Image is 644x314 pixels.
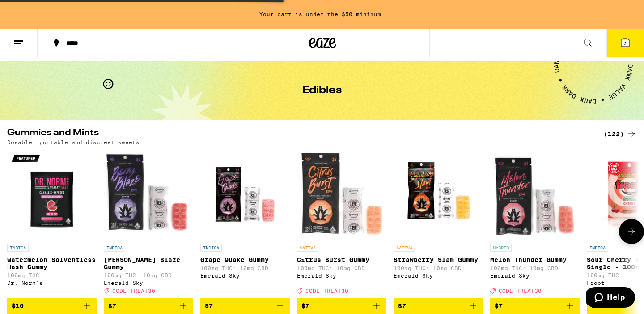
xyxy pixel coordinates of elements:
button: Add to bag [200,298,290,314]
p: 100mg THC: 10mg CBD [490,265,580,271]
p: INDICA [7,244,29,252]
p: Strawberry Slam Gummy [394,256,483,263]
div: Dr. Norm's [7,280,97,286]
p: 100mg THC [7,272,97,278]
a: Open page for Grape Quake Gummy from Emerald Sky [200,150,290,298]
iframe: Opens a widget where you can find more information [586,287,635,310]
span: 2 [624,41,627,46]
button: Add to bag [104,298,193,314]
a: Open page for Strawberry Slam Gummy from Emerald Sky [394,150,483,298]
div: Emerald Sky [200,273,290,279]
p: Watermelon Solventless Hash Gummy [7,256,97,271]
span: CODE TREAT30 [499,288,542,294]
span: $7 [301,302,309,310]
p: SATIVA [297,244,318,252]
img: Emerald Sky - Grape Quake Gummy [200,150,290,239]
button: 2 [606,29,644,57]
p: Citrus Burst Gummy [297,256,386,263]
p: 100mg THC: 10mg CBD [200,265,290,271]
p: 100mg THC: 10mg CBD [104,272,193,278]
p: HYBRID [490,244,512,252]
button: Add to bag [7,298,97,314]
a: (122) [604,129,637,139]
div: Emerald Sky [394,273,483,279]
button: Add to bag [490,298,580,314]
p: Dosable, portable and discreet sweets. [7,139,143,145]
img: Emerald Sky - Citrus Burst Gummy [297,150,386,239]
h1: Edibles [302,85,342,96]
p: INDICA [200,244,222,252]
img: Emerald Sky - Melon Thunder Gummy [490,150,580,239]
a: Open page for Citrus Burst Gummy from Emerald Sky [297,150,386,298]
div: Emerald Sky [104,280,193,286]
span: $7 [495,302,503,310]
p: INDICA [104,244,125,252]
span: CODE TREAT30 [112,288,155,294]
p: SATIVA [394,244,415,252]
button: Add to bag [297,298,386,314]
img: Emerald Sky - Strawberry Slam Gummy [394,150,483,239]
a: Open page for Melon Thunder Gummy from Emerald Sky [490,150,580,298]
h2: Gummies and Mints [7,129,593,139]
p: INDICA [587,244,608,252]
p: Melon Thunder Gummy [490,256,580,263]
p: [PERSON_NAME] Blaze Gummy [104,256,193,271]
div: Emerald Sky [490,273,580,279]
a: Open page for Watermelon Solventless Hash Gummy from Dr. Norm's [7,150,97,298]
span: $10 [12,302,24,310]
span: $7 [205,302,213,310]
span: $7 [398,302,406,310]
span: $7 [108,302,116,310]
p: Grape Quake Gummy [200,256,290,263]
img: Emerald Sky - Berry Blaze Gummy [104,150,193,239]
a: Open page for Berry Blaze Gummy from Emerald Sky [104,150,193,298]
p: 100mg THC: 10mg CBD [297,265,386,271]
span: CODE TREAT30 [305,288,348,294]
div: Emerald Sky [297,273,386,279]
img: Dr. Norm's - Watermelon Solventless Hash Gummy [7,150,97,239]
button: Add to bag [394,298,483,314]
p: 100mg THC: 10mg CBD [394,265,483,271]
